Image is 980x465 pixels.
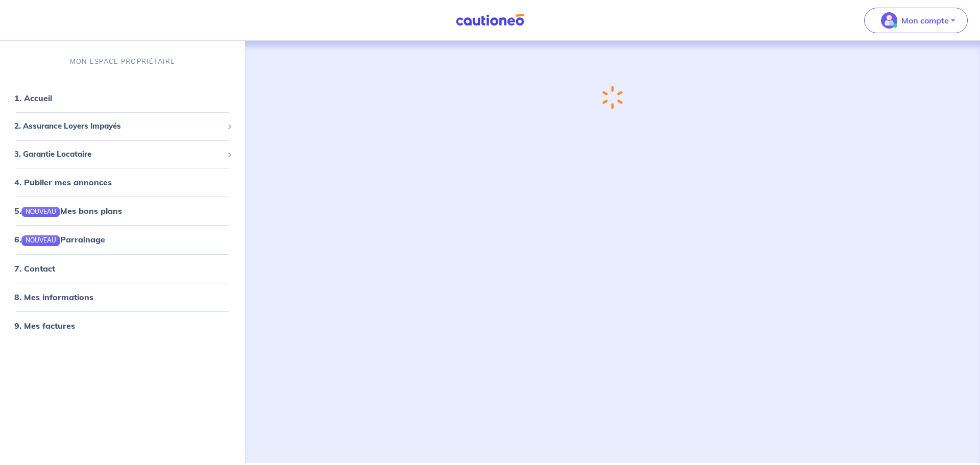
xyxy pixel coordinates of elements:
[901,14,949,27] p: Mon compte
[4,172,241,192] div: 4. Publier mes annonces
[452,14,528,27] img: Cautioneo
[4,287,241,307] div: 8. Mes informations
[601,85,624,111] img: loading-spinner
[14,206,122,216] a: 5.NOUVEAUMes bons plans
[4,88,241,108] div: 1. Accueil
[14,292,93,302] a: 8. Mes informations
[4,258,241,279] div: 7. Contact
[4,229,241,250] div: 6.NOUVEAUParrainage
[864,8,968,33] button: illu_account_valid_menu.svgMon compte
[4,315,241,336] div: 9. Mes factures
[14,93,52,103] a: 1. Accueil
[14,177,112,187] a: 4. Publier mes annonces
[4,116,241,136] div: 2. Assurance Loyers Impayés
[70,57,175,66] p: MON ESPACE PROPRIÉTAIRE
[4,144,241,164] div: 3. Garantie Locataire
[14,263,55,274] a: 7. Contact
[14,234,105,244] a: 6.NOUVEAUParrainage
[14,120,223,132] span: 2. Assurance Loyers Impayés
[4,201,241,221] div: 5.NOUVEAUMes bons plans
[14,149,223,160] span: 3. Garantie Locataire
[14,321,75,331] a: 9. Mes factures
[881,12,897,29] img: illu_account_valid_menu.svg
